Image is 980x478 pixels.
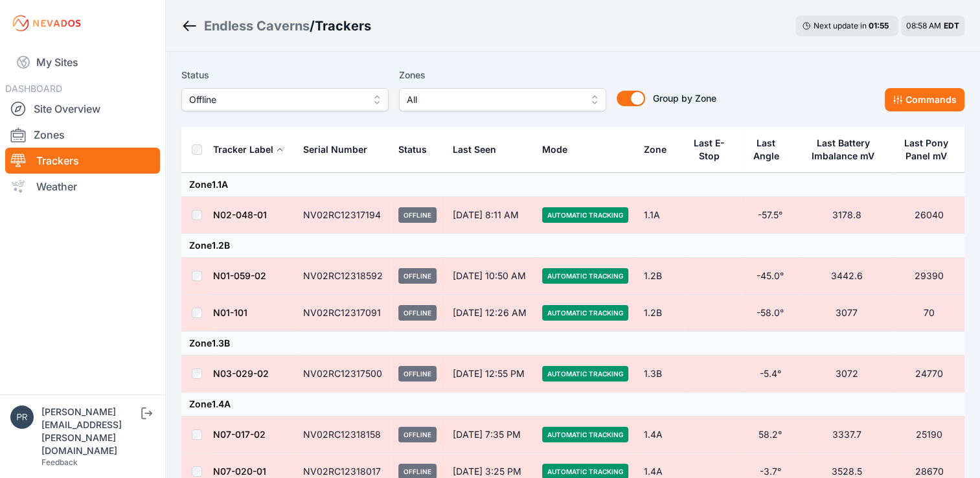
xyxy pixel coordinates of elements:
[741,295,799,332] td: -58.0°
[181,173,964,197] td: Zone 1.1A
[5,83,62,94] span: DASHBOARD
[799,356,894,393] td: 3072
[213,466,266,477] a: N07-020-01
[799,197,894,234] td: 3178.8
[885,88,964,111] button: Commands
[636,356,685,393] td: 1.3B
[653,93,716,104] span: Group by Zone
[741,356,799,393] td: -5.4°
[398,366,437,381] span: Offline
[398,427,437,442] span: Offline
[445,416,534,453] td: [DATE] 7:35 PM
[741,416,799,453] td: 58.2°
[10,13,83,34] img: Nevados
[213,134,284,165] button: Tracker Label
[310,17,315,35] span: /
[799,416,894,453] td: 3337.7
[181,9,371,43] nav: Breadcrumb
[542,366,628,381] span: Automatic Tracking
[5,174,160,199] a: Weather
[315,17,371,35] h3: Trackers
[398,305,437,321] span: Offline
[295,356,391,393] td: NV02RC12317500
[749,137,784,163] div: Last Angle
[399,88,606,111] button: All
[398,134,437,165] button: Status
[295,197,391,234] td: NV02RC12317194
[542,134,578,165] button: Mode
[894,416,964,453] td: 25190
[5,148,160,174] a: Trackers
[692,128,733,172] button: Last E-Stop
[303,143,367,156] div: Serial Number
[902,128,957,172] button: Last Pony Panel mV
[692,137,725,163] div: Last E-Stop
[213,307,247,318] a: N01-101
[189,92,363,108] span: Offline
[181,234,964,258] td: Zone 1.2B
[644,143,667,156] div: Zone
[41,457,78,467] a: Feedback
[5,47,160,78] a: My Sites
[407,92,580,108] span: All
[636,197,685,234] td: 1.1A
[181,88,389,111] button: Offline
[902,137,950,163] div: Last Pony Panel mV
[814,21,867,30] span: Next update in
[741,197,799,234] td: -57.5°
[542,305,628,321] span: Automatic Tracking
[41,405,139,457] div: [PERSON_NAME][EMAIL_ADDRESS][PERSON_NAME][DOMAIN_NAME]
[894,295,964,332] td: 70
[799,258,894,295] td: 3442.6
[398,207,437,223] span: Offline
[295,295,391,332] td: NV02RC12317091
[799,295,894,332] td: 3077
[5,96,160,122] a: Site Overview
[542,268,628,284] span: Automatic Tracking
[213,143,273,156] div: Tracker Label
[295,416,391,453] td: NV02RC12318158
[213,429,266,440] a: N07-017-02
[869,21,892,31] div: 01 : 55
[636,295,685,332] td: 1.2B
[213,209,267,220] a: N02-048-01
[398,268,437,284] span: Offline
[445,295,534,332] td: [DATE] 12:26 AM
[542,207,628,223] span: Automatic Tracking
[894,197,964,234] td: 26040
[749,128,792,172] button: Last Angle
[213,270,266,281] a: N01-059-02
[636,258,685,295] td: 1.2B
[894,356,964,393] td: 24770
[741,258,799,295] td: -45.0°
[807,137,879,163] div: Last Battery Imbalance mV
[398,143,427,156] div: Status
[5,122,160,148] a: Zones
[445,197,534,234] td: [DATE] 8:11 AM
[906,21,941,30] span: 08:58 AM
[399,67,606,83] label: Zones
[181,67,389,83] label: Status
[204,17,310,35] a: Endless Caverns
[894,258,964,295] td: 29390
[181,332,964,356] td: Zone 1.3B
[807,128,886,172] button: Last Battery Imbalance mV
[542,427,628,442] span: Automatic Tracking
[295,258,391,295] td: NV02RC12318592
[181,393,964,416] td: Zone 1.4A
[944,21,959,30] span: EDT
[644,134,677,165] button: Zone
[453,134,527,165] div: Last Seen
[445,356,534,393] td: [DATE] 12:55 PM
[445,258,534,295] td: [DATE] 10:50 AM
[636,416,685,453] td: 1.4A
[303,134,378,165] button: Serial Number
[542,143,567,156] div: Mode
[10,405,34,429] img: preston.kenny@energixrenewables.com
[213,368,269,379] a: N03-029-02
